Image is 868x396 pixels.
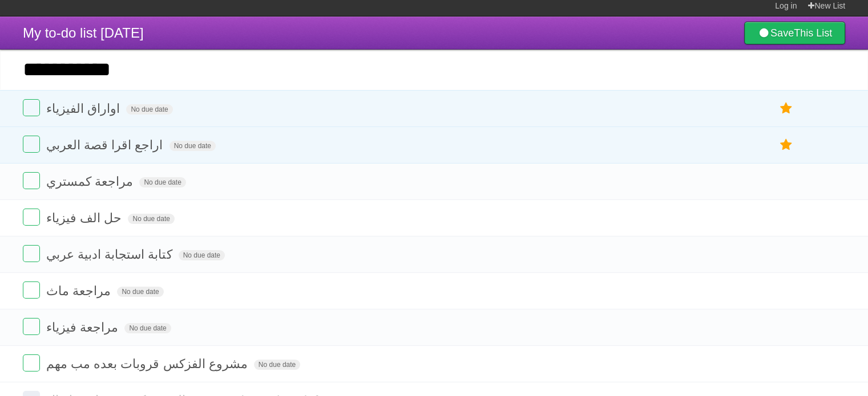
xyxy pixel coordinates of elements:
[46,320,121,334] span: مراجعة فيزياء
[794,27,832,39] b: This List
[126,104,172,115] span: No due date
[46,357,251,371] span: مشروع الفزكس قروبات بعده مب مهم
[124,323,171,333] span: No due date
[23,136,40,153] label: Done
[23,209,40,226] label: Done
[776,99,797,118] label: Star task
[46,174,136,189] span: مراجعة كمستري
[23,354,40,371] label: Done
[46,284,114,298] span: مراجعة ماث
[139,177,185,187] span: No due date
[23,318,40,335] label: Done
[254,360,300,370] span: No due date
[128,214,174,224] span: No due date
[169,141,216,151] span: No due date
[46,211,124,225] span: حل الف فيزياء
[744,22,845,44] a: SaveThis List
[46,138,165,152] span: اراجع اقرا قصة العربي
[117,287,163,297] span: No due date
[179,250,225,260] span: No due date
[776,136,797,154] label: Star task
[23,25,144,40] span: My to-do list [DATE]
[23,172,40,189] label: Done
[46,247,175,262] span: كتابة استجابة ادبية عربي
[23,245,40,262] label: Done
[46,101,123,116] span: اواراق الفيزياء
[23,281,40,299] label: Done
[23,99,40,116] label: Done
